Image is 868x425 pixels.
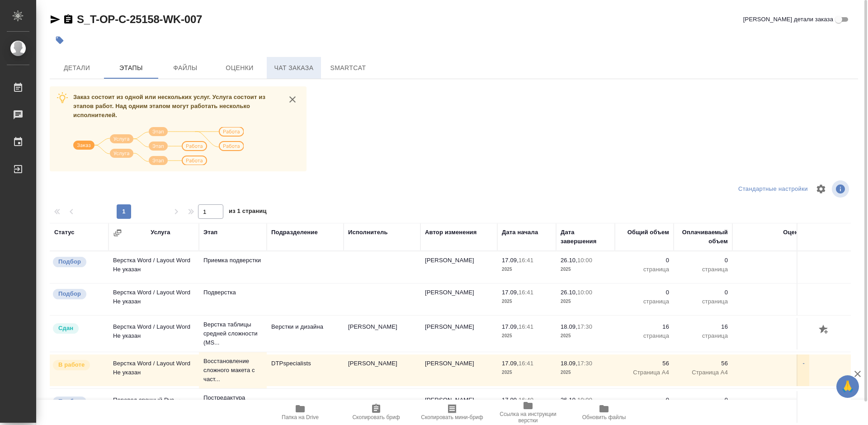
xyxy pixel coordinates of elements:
td: Верстка Word / Layout Word Не указан [108,318,199,349]
p: 0 [619,288,669,297]
td: [PERSON_NAME] [420,354,497,386]
p: 0 [678,256,728,265]
p: 17:30 [577,323,592,330]
button: Скопировать бриф [338,400,414,425]
p: 18.09, [561,360,577,367]
td: [PERSON_NAME] [344,318,420,349]
p: 10:00 [577,289,592,296]
p: 16 [619,322,669,331]
p: 17.09, [502,360,519,367]
p: 16:41 [519,257,533,264]
p: Страница А4 [619,368,669,377]
td: [PERSON_NAME] [420,318,497,349]
div: Дата завершения [561,228,610,246]
span: 🙏 [840,377,855,396]
span: Скопировать бриф [352,414,400,420]
p: 0 [678,288,728,297]
p: 16:41 [519,323,533,330]
div: split button [736,182,810,196]
button: Обновить файлы [566,400,642,425]
p: страница [678,297,728,306]
p: Подбор [58,289,81,298]
span: Обновить файлы [582,414,626,420]
p: 2025 [502,265,552,274]
td: Верстки и дизайна [267,318,344,349]
p: 2025 [561,331,610,340]
p: 10:00 [577,397,592,403]
a: S_T-OP-C-25158-WK-007 [77,13,202,25]
div: Этап [203,228,217,237]
p: 56 [619,359,669,368]
span: из 1 страниц [229,206,267,219]
p: 16 [678,322,728,331]
button: Ссылка на инструкции верстки [490,400,566,425]
div: Подразделение [271,228,318,237]
span: Чат заказа [272,62,316,74]
div: Исполнитель [348,228,388,237]
td: Верстка Word / Layout Word Не указан [108,283,199,315]
span: Ссылка на инструкции верстки [495,411,561,424]
div: Общий объем [627,228,669,237]
div: Статус [54,228,75,237]
td: Верстка Word / Layout Word Не указан [108,354,199,386]
p: 56 [678,359,728,368]
td: [PERSON_NAME] [420,251,497,283]
td: Перевод срочный Рус → Англ [108,391,199,423]
span: Оценки [218,62,261,74]
p: Страница А4 [678,368,728,377]
p: Подбор [58,397,81,406]
span: Этапы [109,62,153,74]
p: 17.09, [502,289,519,296]
p: 17.09, [502,397,519,403]
td: [PERSON_NAME] [420,283,497,315]
p: Постредактура машинного перевода [203,393,262,420]
p: 16:41 [519,289,533,296]
p: 26.10, [561,257,577,264]
div: Услуга [151,228,170,237]
p: 18.09, [561,323,577,330]
span: Папка на Drive [282,414,319,420]
p: 0 [678,396,728,405]
button: Добавить тэг [50,30,70,50]
p: 17.09, [502,323,519,330]
p: 17.09, [502,257,519,264]
div: Оплачиваемый объем [678,228,728,246]
p: страница [619,265,669,274]
p: Сдан [58,324,73,333]
p: Подверстка [203,288,262,297]
p: страница [619,331,669,340]
td: DTPspecialists [267,354,344,386]
p: 0 [619,396,669,405]
p: Подбор [58,257,81,266]
button: Скопировать ссылку [63,14,74,25]
button: Папка на Drive [262,400,338,425]
p: 16:40 [519,397,533,403]
p: 17:30 [577,360,592,367]
span: Скопировать мини-бриф [421,414,483,420]
p: страница [678,265,728,274]
span: Заказ состоит из одной или нескольких услуг. Услуга состоит из этапов работ. Над одним этапом мог... [73,94,265,118]
p: 16:41 [519,360,533,367]
td: Верстка Word / Layout Word Не указан [108,251,199,283]
p: 2025 [502,331,552,340]
span: Настроить таблицу [810,178,832,200]
button: Скопировать ссылку для ЯМессенджера [50,14,61,25]
p: 2025 [561,297,610,306]
p: страница [678,331,728,340]
p: Приемка подверстки [203,256,262,265]
p: Восстановление сложного макета с част... [203,357,262,384]
button: 🙏 [836,375,859,398]
button: Сгруппировать [113,228,122,237]
p: 2025 [561,265,610,274]
p: 2025 [502,297,552,306]
p: страница [619,297,669,306]
p: 2025 [561,368,610,377]
span: Детали [55,62,99,74]
button: Скопировать мини-бриф [414,400,490,425]
td: [PERSON_NAME] [420,391,497,423]
p: 10:00 [577,257,592,264]
p: 26.10, [561,289,577,296]
span: Посмотреть информацию [832,180,851,198]
button: Добавить оценку [816,322,832,338]
span: SmartCat [326,62,370,74]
